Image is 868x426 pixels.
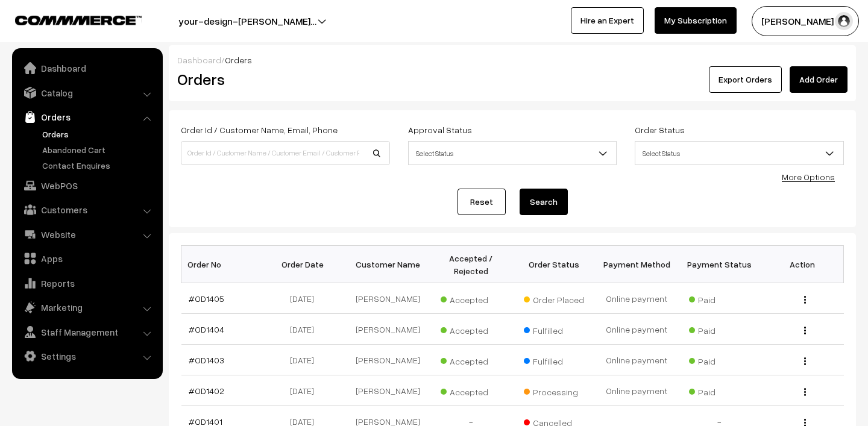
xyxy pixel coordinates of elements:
th: Action [761,246,843,283]
td: Online payment [595,345,678,375]
span: Accepted [441,352,501,368]
a: Contact Enquires [39,159,159,172]
td: [PERSON_NAME] [347,345,429,375]
th: Payment Status [678,246,761,283]
div: / [177,54,848,66]
th: Order Date [264,246,347,283]
span: Accepted [441,383,501,398]
a: Orders [15,106,159,128]
label: Approval Status [408,124,472,136]
span: Paid [689,383,749,398]
a: Marketing [15,296,159,318]
img: Menu [804,296,806,304]
td: [PERSON_NAME] [347,314,429,345]
h2: Orders [177,70,389,89]
span: Orders [225,55,252,65]
span: Select Status [635,143,843,164]
span: Paid [689,290,749,306]
a: Website [15,224,159,245]
th: Payment Method [595,246,678,283]
span: Paid [689,321,749,337]
td: [DATE] [264,314,347,345]
span: Processing [524,383,584,398]
button: your-design-[PERSON_NAME]… [136,6,359,36]
td: [DATE] [264,345,347,375]
label: Order Id / Customer Name, Email, Phone [181,124,338,136]
button: [PERSON_NAME] N.P [752,6,859,36]
span: Fulfilled [524,321,584,337]
a: Staff Management [15,321,159,343]
th: Order Status [512,246,595,283]
a: More Options [782,172,835,182]
a: Add Order [790,66,848,93]
button: Export Orders [709,66,782,93]
span: Fulfilled [524,352,584,368]
img: Menu [804,388,806,396]
a: Dashboard [15,57,159,79]
img: COMMMERCE [15,16,142,25]
a: #OD1404 [189,324,224,334]
th: Order No [181,246,264,283]
a: #OD1402 [189,386,224,396]
a: Orders [39,128,159,140]
span: Select Status [635,141,844,165]
img: user [835,12,853,30]
span: Paid [689,352,749,368]
span: Order Placed [524,290,584,306]
span: Accepted [441,290,501,306]
a: Hire an Expert [571,7,644,34]
td: Online payment [595,283,678,314]
a: Reset [458,189,506,215]
a: Abandoned Cart [39,143,159,156]
span: Select Status [409,143,617,164]
a: Reports [15,272,159,294]
a: #OD1405 [189,293,224,304]
a: #OD1403 [189,355,224,365]
span: Select Status [408,141,617,165]
input: Order Id / Customer Name / Customer Email / Customer Phone [181,141,390,165]
a: Dashboard [177,55,221,65]
a: My Subscription [655,7,737,34]
a: Apps [15,248,159,269]
button: Search [520,189,568,215]
label: Order Status [635,124,685,136]
td: [DATE] [264,375,347,406]
a: WebPOS [15,175,159,196]
td: Online payment [595,375,678,406]
th: Accepted / Rejected [430,246,512,283]
td: [PERSON_NAME] [347,283,429,314]
a: Catalog [15,82,159,104]
th: Customer Name [347,246,429,283]
a: Settings [15,345,159,367]
img: Menu [804,327,806,334]
td: [DATE] [264,283,347,314]
a: COMMMERCE [15,12,121,27]
td: [PERSON_NAME] [347,375,429,406]
a: Customers [15,199,159,221]
span: Accepted [441,321,501,337]
img: Menu [804,357,806,365]
td: Online payment [595,314,678,345]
